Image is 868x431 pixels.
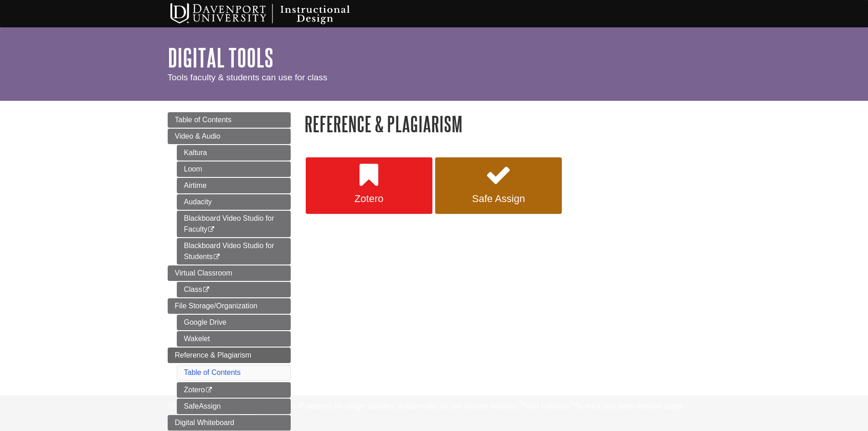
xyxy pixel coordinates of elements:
a: Digital Tools [168,43,273,72]
i: This link opens in a new window [205,387,213,393]
a: Kaltura [177,145,291,161]
a: Blackboard Video Studio for Faculty [177,211,291,237]
a: Virtual Classroom [168,265,291,281]
a: Video & Audio [168,129,291,144]
i: This link opens in a new window [213,254,221,260]
a: Google Drive [177,315,291,330]
h1: Reference & Plagiarism [304,112,701,135]
span: Safe Assign [442,193,555,205]
i: This link opens in a new window [207,227,215,233]
a: Table of Contents [184,369,241,376]
i: This link opens in a new window [202,287,210,293]
span: File Storage/Organization [175,302,257,310]
span: Tools faculty & students can use for class [168,73,328,82]
a: Zotero [306,157,432,214]
a: SafeAssign [177,399,291,414]
a: Digital Whiteboard [168,415,291,431]
a: Reference & Plagiarism [168,348,291,363]
img: Davenport University Instructional Design [163,2,382,25]
span: Video & Audio [175,132,221,140]
a: Blackboard Video Studio for Students [177,238,291,265]
a: Safe Assign [435,157,562,214]
span: Table of Contents [175,116,232,124]
a: Loom [177,161,291,177]
a: Airtime [177,178,291,193]
a: Table of Contents [168,112,291,128]
sup: TM [570,401,577,407]
a: Zotero [177,382,291,398]
a: Class [177,282,291,297]
span: Reference & Plagiarism [175,351,252,359]
span: Digital Whiteboard [175,419,235,426]
div: This site uses cookies and records your IP address for usage statistics. Additionally, we use Goo... [168,401,701,426]
a: File Storage/Organization [168,298,291,314]
span: Virtual Classroom [175,269,232,277]
sup: TM [519,401,526,407]
a: Wakelet [177,331,291,347]
span: Zotero [313,193,426,205]
a: Audacity [177,194,291,210]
